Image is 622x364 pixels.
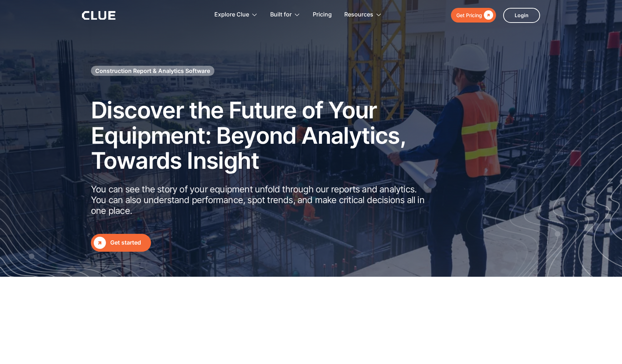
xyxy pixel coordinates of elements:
[503,8,540,23] a: Login
[94,237,106,249] div: 
[270,4,292,26] div: Built for
[451,8,496,23] a: Get Pricing
[313,4,332,26] a: Pricing
[91,184,431,216] p: You can see the story of your equipment unfold through our reports and analytics. You can also un...
[344,4,373,26] div: Resources
[482,11,493,20] div: 
[214,4,249,26] div: Explore Clue
[91,234,151,252] a: Get started
[95,67,210,75] h1: Construction Report & Analytics Software
[456,11,482,20] div: Get Pricing
[91,98,431,173] h2: Discover the Future of Your Equipment: Beyond Analytics, Towards Insight
[110,238,148,247] div: Get started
